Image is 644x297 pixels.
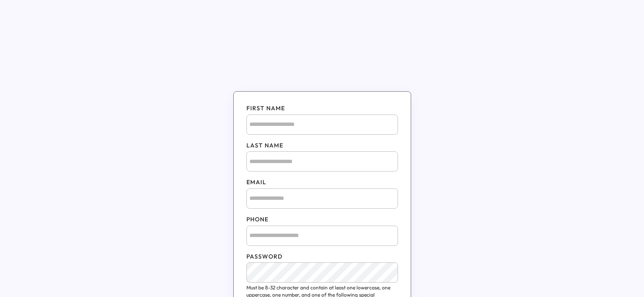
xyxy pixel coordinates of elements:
[246,253,398,261] div: PASSWORD
[246,178,398,187] div: EMAIL
[246,215,398,224] div: PHONE
[246,142,398,150] div: LAST NAME
[246,104,398,113] div: FIRST NAME
[305,34,339,78] img: Hearsight logo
